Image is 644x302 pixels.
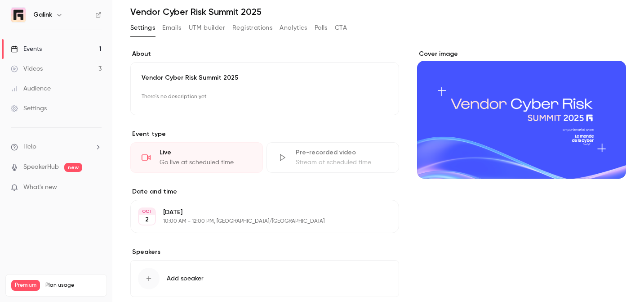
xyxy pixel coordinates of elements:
[23,162,59,172] a: SpeakerHub
[160,148,252,157] div: Live
[11,104,47,113] div: Settings
[142,90,388,104] p: There's no description yet
[130,142,263,173] div: LiveGo live at scheduled time
[160,158,252,167] div: Go live at scheduled time
[11,142,102,152] li: help-dropdown-opener
[145,215,149,224] p: 2
[130,6,626,17] h1: Vendor Cyber Risk Summit 2025
[163,218,351,225] p: 10:00 AM - 12:00 PM, [GEOGRAPHIC_DATA]/[GEOGRAPHIC_DATA]
[417,50,626,179] section: Cover image
[189,21,225,35] button: UTM builder
[335,21,347,35] button: CTA
[296,158,388,167] div: Stream at scheduled time
[296,148,388,157] div: Pre-recorded video
[91,184,102,192] iframe: Noticeable Trigger
[130,50,399,59] label: About
[162,21,181,35] button: Emails
[11,64,43,73] div: Videos
[280,21,307,35] button: Analytics
[130,248,399,257] label: Speakers
[130,187,399,196] label: Date and time
[23,142,36,152] span: Help
[417,50,626,59] label: Cover image
[142,73,388,82] p: Vendor Cyber Risk Summit 2025
[11,8,26,22] img: Galink
[130,130,399,139] p: Event type
[11,45,42,54] div: Events
[163,208,351,217] p: [DATE]
[11,280,40,291] span: Premium
[139,208,155,215] div: OCT
[266,142,399,173] div: Pre-recorded videoStream at scheduled time
[315,21,328,35] button: Polls
[23,183,57,192] span: What's new
[130,21,155,35] button: Settings
[11,84,51,93] div: Audience
[33,10,52,19] h6: Galink
[167,274,204,283] span: Add speaker
[232,21,272,35] button: Registrations
[45,282,101,289] span: Plan usage
[130,260,399,297] button: Add speaker
[64,163,82,172] span: new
